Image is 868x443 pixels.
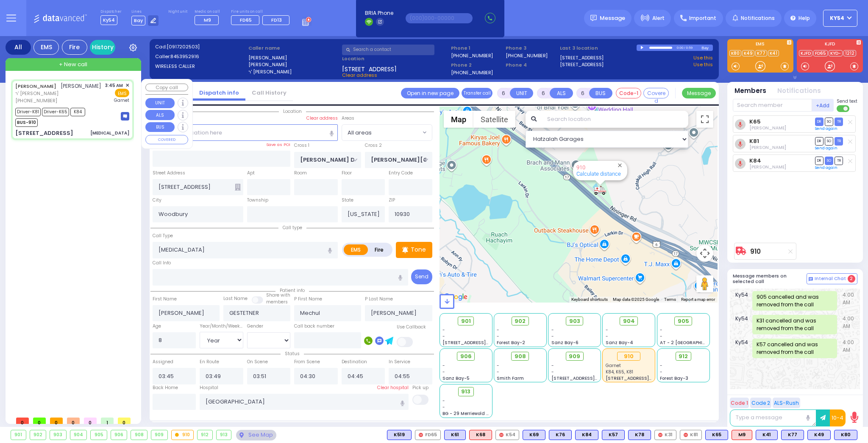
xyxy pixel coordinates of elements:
[660,333,662,339] span: -
[734,86,766,96] button: Members
[442,339,523,346] span: [STREET_ADDRESS][PERSON_NAME]
[693,61,713,68] a: Use this
[843,291,855,311] span: 4:00 AM
[660,375,688,381] span: Forest Bay-3
[200,394,409,410] input: Search hospital
[797,42,863,48] label: KJFD
[696,275,713,292] button: Drag Pegman onto the map to open Street View
[510,88,533,98] button: UNIT
[442,375,470,381] span: Sanz Bay-5
[815,118,823,126] span: DR
[248,68,339,76] label: ר' [PERSON_NAME]
[696,111,713,128] button: Toggle fullscreen view
[442,410,490,417] span: BG - 29 Merriewold S.
[342,359,367,365] label: Destination
[606,333,608,339] span: -
[606,362,621,369] span: Garnet
[768,50,779,56] a: K41
[153,359,173,365] label: Assigned
[848,275,855,283] span: 2
[200,384,218,391] label: Hospital
[497,375,524,381] span: Smith Farm
[145,84,188,92] button: Copy call
[777,86,821,96] button: Notifications
[682,88,716,98] button: Message
[616,161,624,169] button: Close
[551,362,554,369] span: -
[198,430,212,440] div: 912
[101,418,114,424] span: 1
[266,292,290,298] small: Share with
[781,430,804,440] div: BLS
[693,54,713,62] a: Use this
[749,118,761,125] a: K65
[415,430,441,440] div: FD65
[497,333,499,339] span: -
[616,88,641,98] button: Code-1
[42,108,69,116] span: Driver-K65
[628,430,651,440] div: BLS
[153,233,173,239] label: Call Type
[442,362,445,369] span: -
[105,82,123,89] span: 3:45 AM
[90,130,129,136] div: [MEDICAL_DATA]
[752,291,837,311] div: 905 cancelled and was removed from the call
[406,13,473,23] input: (000)000-00000
[606,327,608,333] span: -
[131,16,145,25] span: Bay
[684,43,685,53] div: /
[397,324,426,331] label: Use Callback
[118,418,131,424] span: 0
[115,89,129,97] span: EMS
[145,122,175,132] button: BUS
[807,273,857,284] button: Internal Chat 2
[735,291,752,311] span: Ky54
[444,111,473,128] button: Show street map
[752,339,837,358] div: K57 cancelled and was removed from the call
[658,433,662,437] img: red-radio-icon.svg
[461,317,471,325] span: 901
[617,352,640,361] div: 910
[100,9,122,14] label: Dispatcher
[515,352,526,361] span: 908
[549,430,572,440] div: BLS
[515,317,526,325] span: 902
[59,60,87,69] span: + New call
[756,430,778,440] div: K41
[676,43,684,53] div: 0:00
[497,327,499,333] span: -
[815,165,837,170] a: Send again
[145,110,175,120] button: ALS
[248,61,339,68] label: [PERSON_NAME]
[365,9,393,17] span: BRIA Phone
[62,40,87,55] div: Fire
[33,418,46,424] span: 0
[200,359,219,365] label: En Route
[749,138,759,144] a: K81
[705,430,728,440] div: K65
[837,104,850,113] label: Turn off text
[660,327,662,333] span: -
[750,248,761,255] a: 910
[145,135,188,144] button: COVERED
[506,52,548,59] label: [PHONE_NUMBER]
[749,164,786,170] span: Elimelech Katz
[551,333,554,339] span: -
[815,276,846,282] span: Internal Chat
[701,45,713,51] div: Bay
[462,88,492,98] button: Transfer call
[569,317,580,325] span: 903
[84,418,97,424] span: 0
[153,296,177,303] label: First Name
[843,339,856,358] span: 4:00 AM
[686,43,693,53] div: 0:59
[829,50,843,56] a: KYD-
[275,287,309,294] span: Patient info
[749,125,786,131] span: Mordechai Weisz
[606,369,633,375] span: K84, K65, K81
[401,88,459,98] a: Open in new page
[153,170,185,177] label: Street Address
[15,118,38,127] span: BUS-910
[153,260,171,266] label: Call Info
[825,157,833,165] span: SO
